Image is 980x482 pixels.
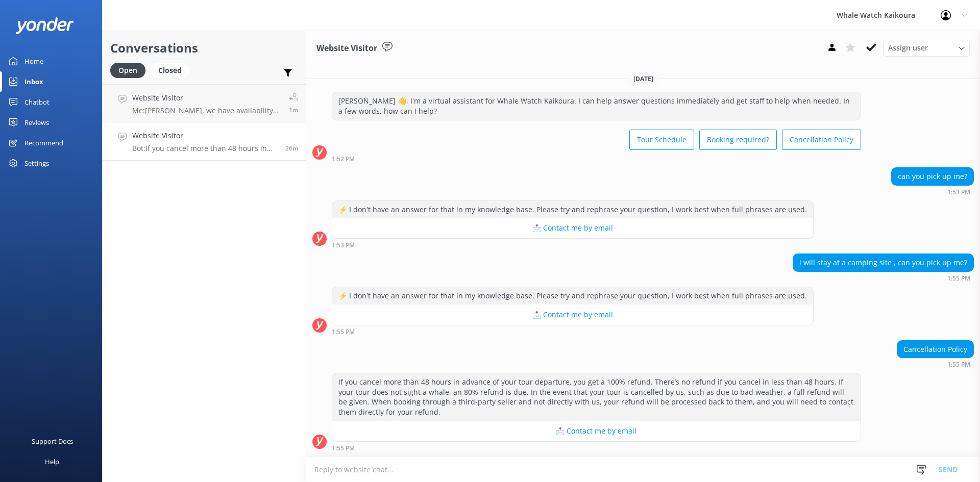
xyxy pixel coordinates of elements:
div: Sep 04 2025 01:53pm (UTC +12:00) Pacific/Auckland [332,241,814,248]
div: Home [24,51,43,71]
strong: 1:55 PM [332,329,355,335]
button: 📩 Contact me by email [332,421,861,441]
a: Open [110,64,151,75]
div: Assign User [883,40,970,56]
h4: Website Visitor [132,130,278,141]
div: Reviews [24,112,49,133]
div: Open [110,63,145,78]
button: 📩 Contact me by email [332,218,813,238]
span: Sep 04 2025 02:20pm (UTC +12:00) Pacific/Auckland [289,106,298,114]
button: Booking required? [699,130,777,150]
div: Support Docs [32,431,73,451]
div: Sep 04 2025 01:53pm (UTC +12:00) Pacific/Auckland [891,188,974,195]
div: Settings [24,153,49,173]
h4: Website Visitor [132,92,281,104]
h2: Conversations [110,38,298,58]
div: i will stay at a camping site , can you pick up me? [793,254,973,271]
img: yonder-white-logo.png [15,17,74,34]
strong: 1:52 PM [332,156,355,162]
strong: 1:55 PM [332,445,355,451]
button: Tour Schedule [629,130,694,150]
a: Website VisitorMe:[PERSON_NAME], we have availability at 10:30am for [DATE]. Please see our websi... [103,84,306,122]
a: Website VisitorBot:If you cancel more than 48 hours in advance of your tour departure, you get a ... [103,122,306,161]
strong: 1:53 PM [947,189,970,195]
div: Sep 04 2025 01:55pm (UTC +12:00) Pacific/Auckland [332,444,861,451]
div: Cancellation Policy [897,341,973,358]
div: ⚡ I don't have an answer for that in my knowledge base. Please try and rephrase your question, I ... [332,201,813,218]
div: Sep 04 2025 01:55pm (UTC +12:00) Pacific/Auckland [793,274,974,282]
div: Help [45,451,59,472]
div: Chatbot [24,92,50,112]
a: Closed [151,64,194,75]
div: Sep 04 2025 01:55pm (UTC +12:00) Pacific/Auckland [897,361,974,368]
div: If you cancel more than 48 hours in advance of your tour departure, you get a 100% refund. There’... [332,373,861,420]
div: ⚡ I don't have an answer for that in my knowledge base. Please try and rephrase your question, I ... [332,287,813,305]
div: Sep 04 2025 01:52pm (UTC +12:00) Pacific/Auckland [332,155,861,162]
div: Recommend [24,133,63,153]
strong: 1:55 PM [947,275,970,282]
div: Inbox [24,71,43,92]
span: Assign user [888,42,928,54]
strong: 1:53 PM [332,242,355,248]
p: Me: [PERSON_NAME], we have availability at 10:30am for [DATE]. Please see our website for our liv... [132,106,281,115]
strong: 1:55 PM [947,362,970,368]
div: can you pick up me? [892,168,973,185]
button: 📩 Contact me by email [332,305,813,325]
div: [PERSON_NAME] 👋, I'm a virtual assistant for Whale Watch Kaikoura. I can help answer questions im... [332,92,861,119]
div: Closed [151,63,189,78]
button: Cancellation Policy [782,130,861,150]
div: Sep 04 2025 01:55pm (UTC +12:00) Pacific/Auckland [332,328,814,335]
span: Sep 04 2025 01:55pm (UTC +12:00) Pacific/Auckland [285,144,298,153]
p: Bot: If you cancel more than 48 hours in advance of your tour departure, you get a 100% refund. T... [132,144,278,153]
span: [DATE] [627,74,659,83]
h3: Website Visitor [316,42,377,55]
